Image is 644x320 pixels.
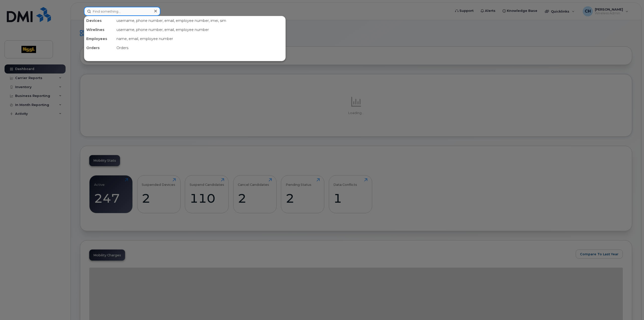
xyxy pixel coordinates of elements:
[114,25,285,34] div: username, phone number, email, employee number
[84,16,114,25] div: Devices
[84,25,114,34] div: Wirelines
[114,43,285,52] div: Orders
[84,34,114,43] div: Employees
[114,34,285,43] div: name, email, employee number
[114,16,285,25] div: username, phone number, email, employee number, imei, sim
[84,43,114,52] div: Orders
